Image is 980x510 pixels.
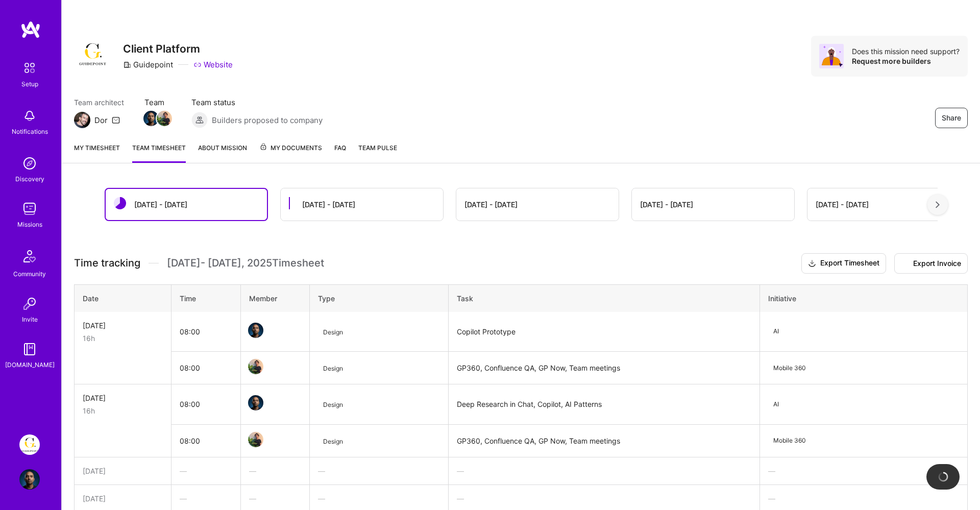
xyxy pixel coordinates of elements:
a: Website [193,59,233,70]
i: icon Download [901,261,909,268]
a: User Avatar [17,469,42,490]
a: Team Pulse [358,142,397,163]
a: My Documents [259,142,322,163]
div: Community [13,269,46,279]
th: Time [171,284,240,312]
td: 08:00 [171,352,240,384]
div: 16h [83,405,163,416]
div: [DATE] - [DATE] [816,199,869,210]
div: [DATE] - [DATE] [464,199,518,210]
img: Guidepoint: Client Platform [19,434,40,455]
span: AI [768,397,784,411]
img: Company Logo [74,38,111,70]
img: Community [17,244,42,269]
span: Time tracking [74,257,140,270]
h3: Client Platform [123,42,233,55]
div: Invite [22,314,38,325]
th: Date [75,284,171,312]
a: Guidepoint: Client Platform [17,434,42,455]
a: Team Member Avatar [249,394,262,411]
img: right [936,201,940,208]
img: Invite [19,294,40,314]
span: Team architect [74,97,124,108]
img: bell [19,106,40,126]
a: Team Member Avatar [249,322,262,339]
i: icon CompanyGray [123,61,131,69]
div: [DATE] [83,493,163,504]
span: Design [318,361,348,375]
div: — [457,466,751,476]
span: Team [144,97,171,108]
img: Team Member Avatar [157,111,172,126]
img: Builders proposed to company [191,112,208,128]
a: Team Member Avatar [144,110,158,127]
td: 08:00 [171,384,240,425]
img: Team Member Avatar [248,359,263,374]
img: Team Member Avatar [248,395,263,410]
button: Export Invoice [894,253,968,274]
img: loading [936,470,950,484]
div: [DATE] [83,393,163,403]
th: Task [448,284,759,312]
span: [DATE] - [DATE] , 2025 Timesheet [167,257,324,270]
div: — [249,493,302,504]
img: teamwork [19,199,40,219]
div: [DATE] - [DATE] [302,199,355,210]
span: My Documents [259,142,322,154]
img: Team Member Avatar [143,111,159,126]
img: setup [19,57,40,79]
span: Team status [191,97,323,108]
a: My timesheet [74,142,120,163]
div: Discovery [15,174,44,184]
button: Share [935,108,968,128]
a: Team Member Avatar [249,431,262,448]
div: 16h [83,333,163,344]
img: Team Member Avatar [248,323,263,338]
div: — [180,466,232,476]
img: Team Architect [74,112,90,128]
span: Share [942,113,961,123]
div: [DATE] [83,466,163,476]
i: icon Mail [112,116,120,124]
img: Team Member Avatar [248,432,263,447]
img: discovery [19,153,40,174]
div: Guidepoint [123,59,173,70]
td: 08:00 [171,424,240,457]
a: Team Member Avatar [158,110,171,127]
td: GP360, Confluence QA, GP Now, Team meetings [448,352,759,384]
span: Design [318,325,348,339]
div: Dor [94,115,108,126]
div: Missions [17,219,42,230]
div: — [180,493,232,504]
div: [DATE] - [DATE] [640,199,693,210]
th: Member [240,284,310,312]
td: Copilot Prototype [448,312,759,352]
span: Design [318,398,348,411]
div: — [768,493,959,504]
th: Type [310,284,448,312]
span: Team Pulse [358,144,397,152]
img: status icon [114,197,126,209]
a: Team timesheet [132,142,186,163]
a: Team Member Avatar [249,358,262,375]
div: [DATE] - [DATE] [134,199,187,210]
span: Builders proposed to company [212,115,323,126]
i: icon Download [808,258,816,269]
div: [DATE] [83,320,163,331]
td: Deep Research in Chat, Copilot, AI Patterns [448,384,759,425]
span: Mobile 360 [768,433,811,448]
img: guide book [19,339,40,359]
div: [DOMAIN_NAME] [5,359,55,370]
span: Design [318,434,348,448]
img: User Avatar [19,469,40,490]
div: Does this mission need support? [852,46,960,56]
img: logo [20,20,41,39]
div: — [768,466,959,476]
a: FAQ [334,142,346,163]
td: 08:00 [171,312,240,352]
span: Mobile 360 [768,361,811,375]
div: — [249,466,302,476]
div: — [318,493,439,504]
div: — [457,493,751,504]
td: GP360, Confluence QA, GP Now, Team meetings [448,424,759,457]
